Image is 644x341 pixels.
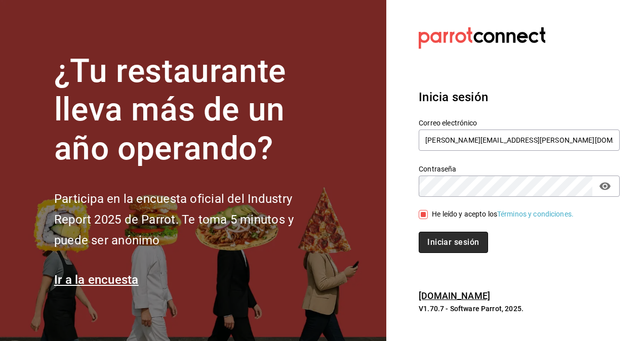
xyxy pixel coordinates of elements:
[497,210,574,218] a: Términos y condiciones.
[54,189,328,250] h2: Participa en la encuesta oficial del Industry Report 2025 de Parrot. Te toma 5 minutos y puede se...
[54,273,139,287] a: Ir a la encuesta
[419,88,620,106] h3: Inicia sesión
[419,304,620,314] p: V1.70.7 - Software Parrot, 2025.
[419,232,488,253] button: Iniciar sesión
[432,209,574,220] div: He leído y acepto los
[419,119,620,126] label: Correo electrónico
[419,130,620,151] input: Ingresa tu correo electrónico
[419,290,490,301] a: [DOMAIN_NAME]
[54,52,328,168] h1: ¿Tu restaurante lleva más de un año operando?
[596,178,614,195] button: Campo de contraseña
[419,165,620,172] label: Contraseña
